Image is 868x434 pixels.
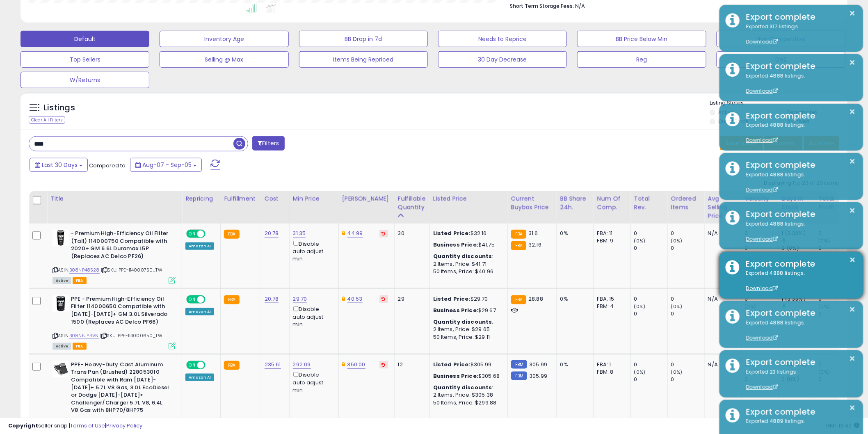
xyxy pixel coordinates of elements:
div: 50 Items, Price: $29.11 [433,333,501,341]
button: × [850,156,856,167]
b: Quantity discounts [433,318,492,326]
button: W/Returns [21,72,149,88]
div: 0% [560,361,587,368]
button: × [850,304,856,315]
a: Download [746,186,778,193]
button: De2 [717,51,845,68]
div: BB Share 24h. [560,194,590,212]
a: Terms of Use [70,422,105,429]
a: 292.09 [293,361,311,369]
div: ASIN: [53,230,176,283]
a: Privacy Policy [106,422,142,429]
div: 0 [819,295,852,303]
b: Short Term Storage Fees: [510,2,574,9]
div: N/A [708,230,735,237]
div: $29.67 [433,307,501,314]
div: Clear All Filters [29,116,65,124]
strong: Copyright [8,422,38,429]
small: (0%) [634,369,646,375]
small: FBA [224,295,239,304]
b: Listed Price: [433,229,471,237]
img: 31R+ll51fTL._SL40_.jpg [53,230,69,246]
button: Top Sellers [21,51,149,68]
div: N/A [708,295,735,303]
div: 0 [671,361,704,368]
div: Exported 4888 listings. [740,72,857,95]
b: Listed Price: [433,361,471,368]
div: 0 [671,295,704,303]
b: Quantity discounts [433,384,492,391]
div: Disable auto adjust min [293,370,332,394]
span: 31.6 [528,229,538,237]
span: OFF [204,296,217,303]
span: ON [187,361,197,368]
div: Ordered Items [671,194,701,212]
button: 30 Day Decrease [438,51,567,68]
button: Aug-07 - Sep-05 [130,158,202,172]
a: 20.78 [265,295,279,303]
span: FBA [73,277,87,284]
span: | SKU: PPE-114000750_TW [101,267,162,273]
div: Amazon AI [185,308,214,315]
a: 31.35 [293,229,306,238]
a: Download [746,384,778,391]
div: $29.70 [433,295,501,303]
button: BB Drop in 7d [299,31,428,47]
button: Needs to Reprice [438,31,567,47]
div: 0 [671,310,704,318]
a: 40.53 [347,295,363,303]
span: OFF [204,231,217,238]
small: (0%) [634,238,646,244]
div: Exported 4888 listings. [740,220,857,243]
div: Total Rev. [634,194,664,212]
div: Exported 23 listings. [740,368,857,391]
a: 235.61 [265,361,281,369]
small: (0%) [671,238,683,244]
div: Exported 317 listings. [740,23,857,46]
a: Download [746,334,778,341]
small: FBA [511,295,526,304]
a: B08NP48528 [69,267,100,274]
div: Export complete [740,110,857,122]
div: Exported 4888 listings. [740,319,857,342]
div: 29 [398,295,423,303]
small: FBA [511,230,526,239]
div: 0 [745,295,778,303]
b: - Premium High-Efficiency Oil Filter (Tall) 114000750 Compatible with 2020+ GM 6.6L Duramax L5P (... [71,230,171,262]
button: × [850,57,856,68]
button: Last 30 Days [30,158,88,172]
div: [PERSON_NAME] [342,194,391,203]
div: Exported 4888 listings. [740,121,857,144]
div: : [433,384,501,391]
button: × [850,255,856,265]
a: Download [746,285,778,292]
div: Listed Price [433,194,504,203]
div: Repricing [185,194,217,203]
b: Listed Price: [433,295,471,303]
small: FBA [224,230,239,239]
button: Inventory Age [160,31,288,47]
div: $305.68 [433,372,501,380]
h5: Listings [43,102,75,114]
a: Download [746,38,778,45]
span: Last 30 Days [42,161,78,169]
span: ON [187,231,197,238]
div: Avg Selling Price [708,194,738,220]
b: Business Price: [433,306,478,314]
a: Download [746,235,778,242]
b: PPE - Premium High-Efficiency Oil Filter 114000650 Compatible with [DATE]-[DATE]+ GM 3.0L Silvera... [71,295,171,328]
div: 1 (3.33%) [782,295,815,303]
div: Exported 4888 listings. [740,270,857,292]
div: FBA: 11 [597,230,624,237]
div: 0 [634,244,667,252]
small: (0%) [634,303,646,310]
small: FBA [511,241,526,250]
div: 0 [634,230,667,237]
div: Disable auto adjust min [293,305,332,328]
span: FBA [73,343,87,350]
div: 0 [634,361,667,368]
div: : [433,253,501,260]
span: 28.88 [528,295,543,303]
div: Amazon AI [185,374,214,381]
div: FBA: 1 [597,361,624,368]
